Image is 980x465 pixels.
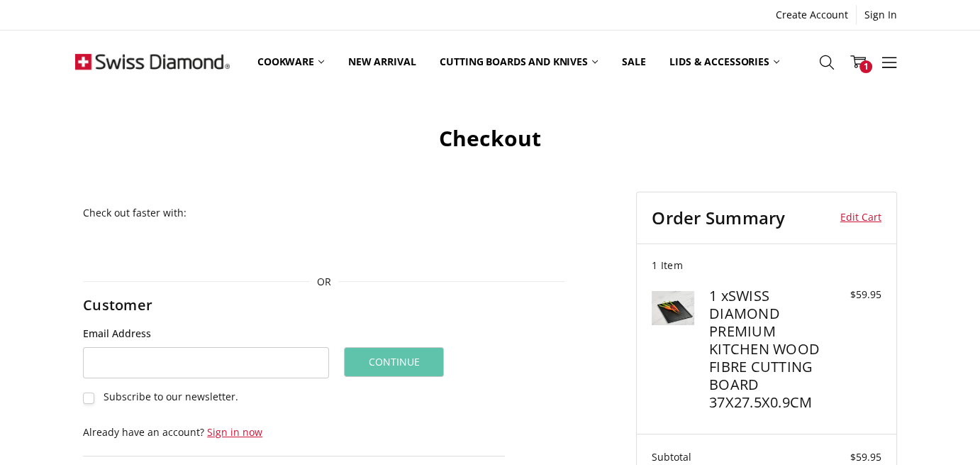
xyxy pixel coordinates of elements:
span: Subscribe to our newsletter. [104,390,238,403]
span: Subtotal [652,450,691,464]
div: $59.95 [824,287,881,302]
a: Edit Cart [828,207,881,229]
a: Cookware [245,31,336,93]
a: 1 [842,44,874,80]
span: $59.95 [850,450,881,464]
a: Cutting boards and knives [428,31,610,93]
h2: Customer [83,296,172,314]
span: 1 [859,60,872,73]
h1: Checkout [75,125,905,152]
a: Lids & Accessories [657,31,791,93]
h4: 1 x SWISS DIAMOND PREMIUM KITCHEN WOOD FIBRE CUTTING BOARD 37X27.5X0.9CM [709,287,820,411]
p: Already have an account? [83,425,505,439]
button: Continue [344,347,444,377]
label: Email Address [83,326,329,341]
a: Top Sellers [791,31,877,93]
p: Check out faster with: [83,205,564,220]
img: Free Shipping On Every Order [75,31,230,92]
h3: 1 Item [652,259,881,272]
h3: Order Summary [652,207,827,229]
iframe: PayPal-paypal [83,233,310,258]
a: Sign in now [207,425,262,439]
span: OR [309,274,338,290]
a: Sale [610,31,657,93]
a: New arrival [336,31,428,93]
a: Create Account [768,5,856,25]
a: Sign In [857,5,905,25]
